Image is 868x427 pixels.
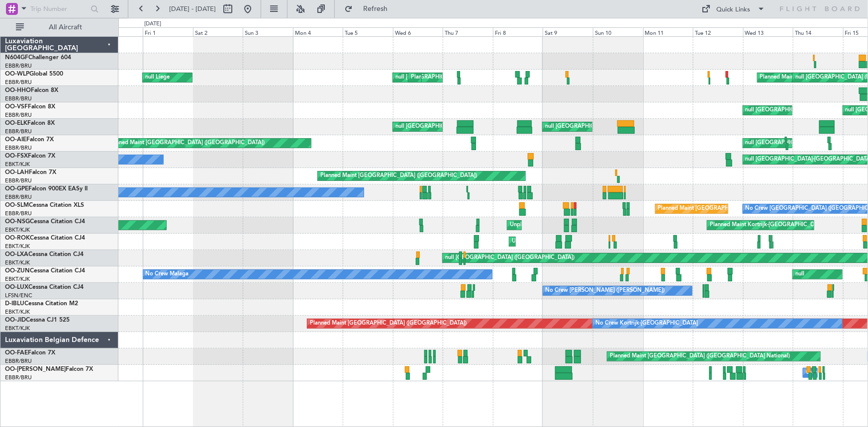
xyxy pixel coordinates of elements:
span: OO-AIE [5,137,26,143]
a: EBKT/KJK [5,325,30,332]
a: OO-SLMCessna Citation XLS [5,202,84,208]
span: OO-NSG [5,219,30,225]
a: OO-JIDCessna CJ1 525 [5,317,70,323]
a: OO-[PERSON_NAME]Falcon 7X [5,366,93,372]
a: EBBR/BRU [5,357,32,365]
button: Quick Links [697,1,771,17]
a: EBBR/BRU [5,128,32,135]
a: OO-HHOFalcon 8X [5,87,58,93]
div: Thu 14 [793,27,843,36]
div: Thu 7 [443,27,493,36]
span: All Aircraft [26,24,105,31]
span: [DATE] - [DATE] [169,4,216,13]
a: EBBR/BRU [5,111,32,119]
div: Unplanned Maint [GEOGRAPHIC_DATA] ([GEOGRAPHIC_DATA] National) [510,218,697,233]
span: N604GF [5,55,28,61]
div: null [GEOGRAPHIC_DATA] ([GEOGRAPHIC_DATA]) [545,119,675,134]
div: Sun 3 [243,27,293,36]
a: EBKT/KJK [5,226,30,234]
span: OO-[PERSON_NAME] [5,366,66,372]
a: EBKT/KJK [5,243,30,250]
span: OO-WLP [5,71,29,77]
div: Planned Maint [GEOGRAPHIC_DATA] ([GEOGRAPHIC_DATA]) [310,316,467,331]
a: EBBR/BRU [5,144,32,152]
span: OO-FAE [5,350,28,356]
div: Planned Maint [GEOGRAPHIC_DATA] ([GEOGRAPHIC_DATA] National) [610,349,790,364]
div: Tue 12 [693,27,743,36]
span: OO-FSX [5,153,28,159]
a: OO-LAHFalcon 7X [5,170,56,175]
div: Planned Maint Kortrijk-[GEOGRAPHIC_DATA] [710,218,826,233]
div: No Crew Kortrijk-[GEOGRAPHIC_DATA] [595,316,698,331]
a: N604GFChallenger 604 [5,55,71,61]
span: OO-HHO [5,87,31,93]
button: Refresh [340,1,399,17]
span: OO-JID [5,317,26,323]
div: Sat 9 [543,27,593,36]
span: OO-LAH [5,170,29,175]
a: LFSN/ENC [5,292,32,299]
div: Quick Links [717,5,751,15]
a: OO-NSGCessna Citation CJ4 [5,219,85,225]
button: All Aircraft [11,19,108,35]
div: Fri 1 [143,27,193,36]
div: Planned Maint [GEOGRAPHIC_DATA] ([GEOGRAPHIC_DATA] National) [658,201,838,216]
a: OO-WLPGlobal 5500 [5,71,63,77]
a: EBBR/BRU [5,62,32,70]
a: OO-FSXFalcon 7X [5,153,55,159]
div: Planned Maint [GEOGRAPHIC_DATA] ([GEOGRAPHIC_DATA]) [108,136,265,151]
a: OO-ZUNCessna Citation CJ4 [5,268,85,274]
div: Planned Maint Milan (Linate) [760,70,832,85]
span: OO-ZUN [5,268,30,274]
a: EBKT/KJK [5,259,30,266]
div: Sun 10 [593,27,643,36]
a: EBBR/BRU [5,177,32,184]
div: No Crew Malaga [146,267,189,282]
div: null [GEOGRAPHIC_DATA] ([GEOGRAPHIC_DATA]) [395,119,525,134]
span: Refresh [355,5,396,12]
input: Trip Number [30,1,88,16]
a: EBKT/KJK [5,161,30,168]
span: OO-LUX [5,284,28,290]
a: OO-LUXCessna Citation CJ4 [5,284,84,290]
a: OO-GPEFalcon 900EX EASy II [5,186,88,192]
a: EBBR/BRU [5,95,32,102]
a: OO-ROKCessna Citation CJ4 [5,235,85,241]
a: D-IBLUCessna Citation M2 [5,301,78,307]
a: EBBR/BRU [5,374,32,381]
span: OO-ROK [5,235,30,241]
a: EBKT/KJK [5,308,30,316]
div: Tue 5 [343,27,393,36]
a: EBBR/BRU [5,79,32,86]
a: OO-ELKFalcon 8X [5,120,55,126]
a: EBBR/BRU [5,193,32,201]
div: null [GEOGRAPHIC_DATA] ([GEOGRAPHIC_DATA]) [445,251,575,265]
div: Fri 8 [493,27,543,36]
a: OO-AIEFalcon 7X [5,137,54,143]
span: OO-LXA [5,252,28,257]
div: Sat 2 [193,27,243,36]
div: Wed 13 [743,27,793,36]
div: No Crew [PERSON_NAME] ([PERSON_NAME]) [546,283,665,298]
a: OO-FAEFalcon 7X [5,350,55,356]
span: OO-VSF [5,104,28,110]
a: OO-LXACessna Citation CJ4 [5,252,84,257]
div: null [795,267,804,282]
div: Mon 11 [643,27,693,36]
a: EBKT/KJK [5,275,30,283]
div: null [GEOGRAPHIC_DATA] (Linate) [395,70,483,85]
a: OO-VSFFalcon 8X [5,104,55,110]
a: EBBR/BRU [5,210,32,217]
div: Wed 6 [393,27,443,36]
span: OO-SLM [5,202,29,208]
span: OO-GPE [5,186,28,192]
div: Planned Maint [GEOGRAPHIC_DATA] ([GEOGRAPHIC_DATA]) [320,169,477,183]
div: Unplanned Maint [GEOGRAPHIC_DATA]-[GEOGRAPHIC_DATA] [512,234,673,249]
div: null Liege [145,70,170,85]
div: Mon 4 [293,27,343,36]
span: D-IBLU [5,301,24,307]
div: Planned Maint Milan (Linate) [411,70,482,85]
span: OO-ELK [5,120,27,126]
div: [DATE] [144,20,161,28]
